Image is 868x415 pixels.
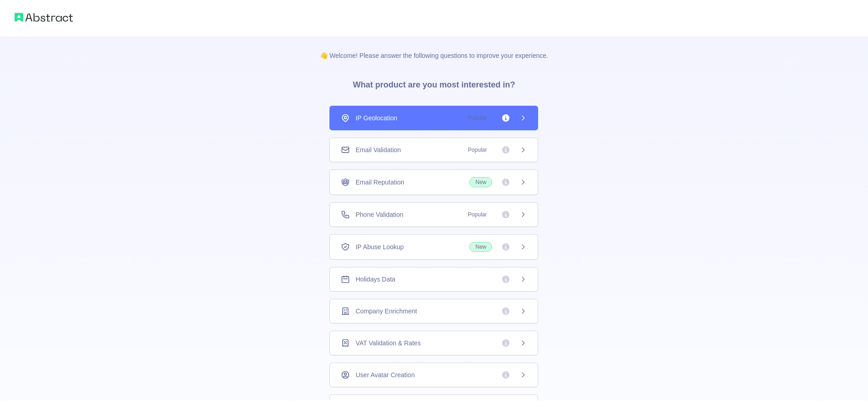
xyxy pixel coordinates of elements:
[355,370,415,379] span: User Avatar Creation
[355,338,421,348] span: VAT Validation & Rates
[469,177,492,187] span: New
[462,113,492,123] span: Popular
[355,210,403,219] span: Phone Validation
[355,307,417,316] span: Company Enrichment
[355,275,395,284] span: Holidays Data
[15,11,73,24] img: Abstract logo
[462,145,492,154] span: Popular
[305,36,563,60] p: 👋 Welcome! Please answer the following questions to improve your experience.
[338,60,529,106] h3: What product are you most interested in?
[462,210,492,219] span: Popular
[355,242,404,251] span: IP Abuse Lookup
[355,178,404,187] span: Email Reputation
[355,145,401,154] span: Email Validation
[469,242,492,252] span: New
[355,113,397,123] span: IP Geolocation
